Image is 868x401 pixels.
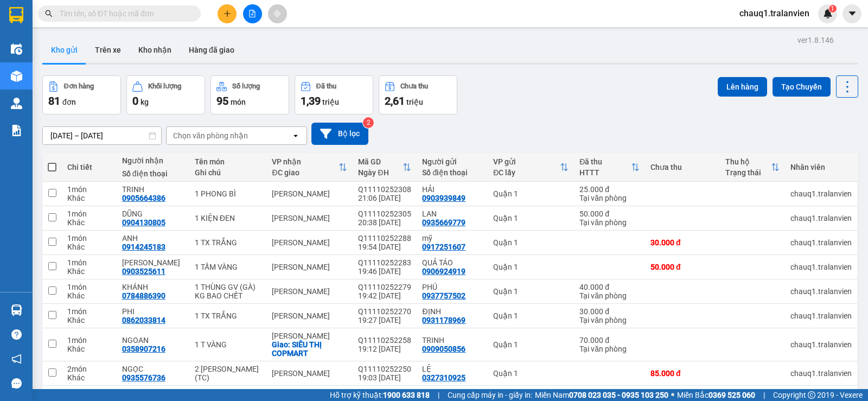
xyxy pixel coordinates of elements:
[422,389,482,398] div: HIỂU
[422,267,465,276] div: 0906924919
[358,194,411,202] div: 21:06 [DATE]
[122,243,165,251] div: 0914245183
[358,389,411,398] div: Q11110252246
[579,307,640,316] div: 30.000 đ
[790,189,852,198] div: chauq1.tralanvien
[720,153,785,182] th: Toggle SortBy
[232,82,260,90] div: Số lượng
[67,316,111,324] div: Khác
[422,243,465,251] div: 0917251607
[122,156,184,165] div: Người nhận
[831,5,834,12] span: 1
[67,345,111,353] div: Khác
[493,340,569,349] div: Quận 1
[11,71,22,82] img: warehouse-icon
[406,98,423,106] span: triệu
[493,238,569,247] div: Quận 1
[358,373,411,382] div: 19:03 [DATE]
[422,258,482,267] div: QUẢ TÁO
[422,209,482,218] div: LAN
[132,94,138,107] span: 0
[718,77,767,97] button: Lên hàng
[148,82,181,90] div: Khối lượng
[195,283,261,291] div: 1 THÙNG GV (GÀ)
[272,311,347,320] div: [PERSON_NAME]
[62,98,76,106] span: đơn
[823,9,833,18] img: icon-new-feature
[67,243,111,251] div: Khác
[272,263,347,271] div: [PERSON_NAME]
[493,263,569,271] div: Quận 1
[847,9,857,18] span: caret-down
[358,291,411,300] div: 19:42 [DATE]
[272,369,347,378] div: [PERSON_NAME]
[671,393,674,397] span: ⚪️
[725,168,771,177] div: Trạng thái
[422,283,482,291] div: PHÚ
[790,311,852,320] div: chauq1.tralanvien
[11,329,22,340] span: question-circle
[11,378,22,389] span: message
[790,238,852,247] div: chauq1.tralanvien
[122,316,165,324] div: 0862033814
[422,234,482,243] div: mỹ
[11,354,22,364] span: notification
[11,304,22,316] img: warehouse-icon
[579,194,640,202] div: Tại văn phòng
[195,340,261,349] div: 1 T VÀNG
[231,98,246,106] span: món
[11,98,22,109] img: warehouse-icon
[180,37,243,63] button: Hàng đã giao
[210,75,289,114] button: Số lượng95món
[493,369,569,378] div: Quận 1
[195,157,261,166] div: Tên món
[579,168,631,177] div: HTTT
[273,10,281,17] span: aim
[493,157,560,166] div: VP gửi
[195,311,261,320] div: 1 TX TRẮNG
[268,4,287,23] button: aim
[790,340,852,349] div: chauq1.tralanvien
[43,127,161,144] input: Select a date range.
[130,37,180,63] button: Kho nhận
[67,163,111,171] div: Chi tiết
[316,82,336,90] div: Đã thu
[122,283,184,291] div: KHÁNH
[272,332,347,340] div: [PERSON_NAME]
[650,369,714,378] div: 85.000 đ
[216,94,228,107] span: 95
[422,373,465,382] div: 0327310925
[579,185,640,194] div: 25.000 đ
[67,373,111,382] div: Khác
[67,185,111,194] div: 1 món
[122,209,184,218] div: DŨNG
[422,345,465,353] div: 0909050856
[790,287,852,296] div: chauq1.tralanvien
[358,365,411,373] div: Q11110252250
[272,168,339,177] div: ĐC giao
[579,209,640,218] div: 50.000 đ
[535,389,668,401] span: Miền Nam
[195,214,261,222] div: 1 KIỆN ĐEN
[42,75,121,114] button: Đơn hàng81đơn
[122,194,165,202] div: 0905664386
[790,369,852,378] div: chauq1.tralanvien
[493,214,569,222] div: Quận 1
[272,157,339,166] div: VP nhận
[272,340,347,358] div: Giao: SIÊU THỊ COPMART
[358,218,411,227] div: 20:38 [DATE]
[422,194,465,202] div: 0903939849
[330,389,430,401] span: Hỗ trợ kỹ thuật:
[385,94,405,107] span: 2,61
[422,336,482,345] div: TRINH
[126,75,205,114] button: Khối lượng0kg
[60,8,188,20] input: Tìm tên, số ĐT hoặc mã đơn
[579,316,640,324] div: Tại văn phòng
[67,218,111,227] div: Khác
[579,345,640,353] div: Tại văn phòng
[422,316,465,324] div: 0931178969
[358,234,411,243] div: Q11110252288
[9,7,23,23] img: logo-vxr
[122,365,184,373] div: NGỌC
[358,316,411,324] div: 19:27 [DATE]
